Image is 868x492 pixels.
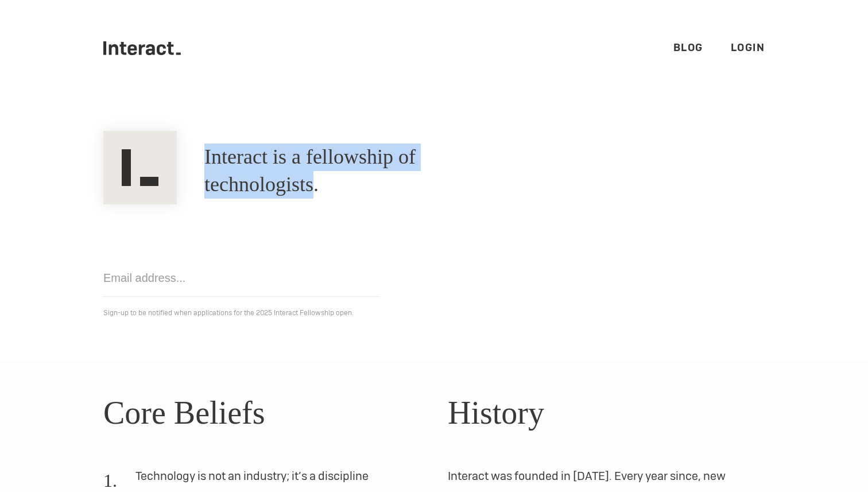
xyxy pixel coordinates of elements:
img: Interact Logo [103,131,177,204]
h1: Interact is a fellowship of technologists. [204,144,514,199]
input: Email address... [103,259,379,297]
h2: Core Beliefs [103,389,420,437]
a: Login [731,41,765,54]
h2: History [448,389,765,437]
p: Sign-up to be notified when applications for the 2025 Interact Fellowship open. [103,306,765,320]
a: Blog [673,41,703,54]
